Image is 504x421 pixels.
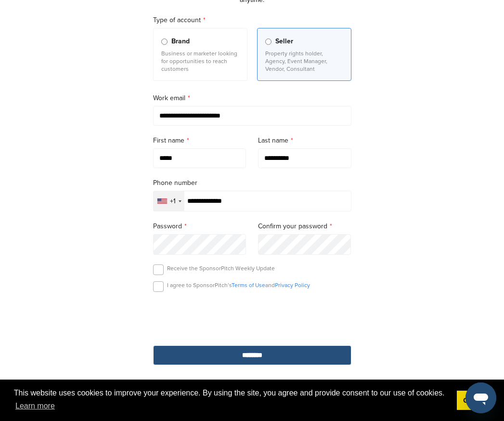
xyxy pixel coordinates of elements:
label: First name [153,135,246,146]
p: I agree to SponsorPitch’s and [167,281,310,289]
label: Type of account [153,15,351,26]
a: Terms of Use [232,282,265,289]
a: Privacy Policy [275,282,310,289]
input: Brand Business or marketer looking for opportunities to reach customers [161,39,168,45]
a: learn more about cookies [14,399,56,413]
label: Password [153,221,246,232]
iframe: reCAPTCHA [197,303,307,331]
p: Receive the SponsorPitch Weekly Update [167,264,275,272]
label: Last name [258,135,351,146]
label: Phone number [153,178,351,188]
a: dismiss cookie message [457,391,490,410]
p: Business or marketer looking for opportunities to reach customers [161,50,239,73]
label: Confirm your password [258,221,351,232]
label: Work email [153,93,351,104]
input: Seller Property rights holder, Agency, Event Manager, Vendor, Consultant [265,39,271,45]
span: This website uses cookies to improve your experience. By using the site, you agree and provide co... [14,387,449,413]
span: Seller [275,36,293,47]
div: +1 [170,198,176,205]
div: Selected country [154,191,184,211]
iframe: Button to launch messaging window [465,382,496,413]
span: Brand [171,36,190,47]
p: Property rights holder, Agency, Event Manager, Vendor, Consultant [265,50,343,73]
